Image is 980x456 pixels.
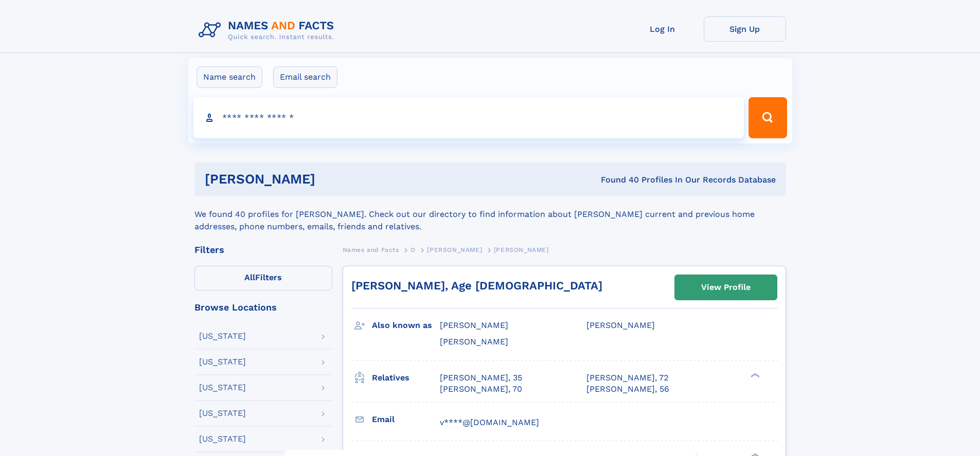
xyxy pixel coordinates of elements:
[586,320,655,330] span: [PERSON_NAME]
[749,97,787,138] button: Search Button
[372,369,440,387] h3: Relatives
[205,173,458,186] h1: [PERSON_NAME]
[343,243,399,256] a: Names and Facts
[372,411,440,428] h3: Email
[704,16,786,42] a: Sign Up
[411,243,416,256] a: O
[199,358,246,366] div: [US_STATE]
[197,66,262,88] label: Name search
[701,276,751,299] div: View Profile
[440,372,522,384] a: [PERSON_NAME], 35
[440,384,522,395] a: [PERSON_NAME], 70
[199,409,246,417] div: [US_STATE]
[372,317,440,334] h3: Also known as
[194,303,332,312] div: Browse Locations
[440,320,508,330] span: [PERSON_NAME]
[351,279,602,292] a: [PERSON_NAME], Age [DEMOGRAPHIC_DATA]
[199,384,246,392] div: [US_STATE]
[193,97,744,138] input: search input
[199,332,246,340] div: [US_STATE]
[586,372,668,384] a: [PERSON_NAME], 72
[244,272,255,282] span: All
[586,384,669,395] a: [PERSON_NAME], 56
[427,243,482,256] a: [PERSON_NAME]
[494,246,549,253] span: [PERSON_NAME]
[194,196,786,233] div: We found 40 profiles for [PERSON_NAME]. Check out our directory to find information about [PERSON...
[621,16,704,42] a: Log In
[194,16,343,44] img: Logo Names and Facts
[748,372,760,378] div: ❯
[675,275,777,300] a: View Profile
[411,246,416,253] span: O
[194,266,332,290] label: Filters
[194,245,332,254] div: Filters
[458,174,776,186] div: Found 40 Profiles In Our Records Database
[199,435,246,443] div: [US_STATE]
[427,246,482,253] span: [PERSON_NAME]
[440,337,508,346] span: [PERSON_NAME]
[273,66,337,88] label: Email search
